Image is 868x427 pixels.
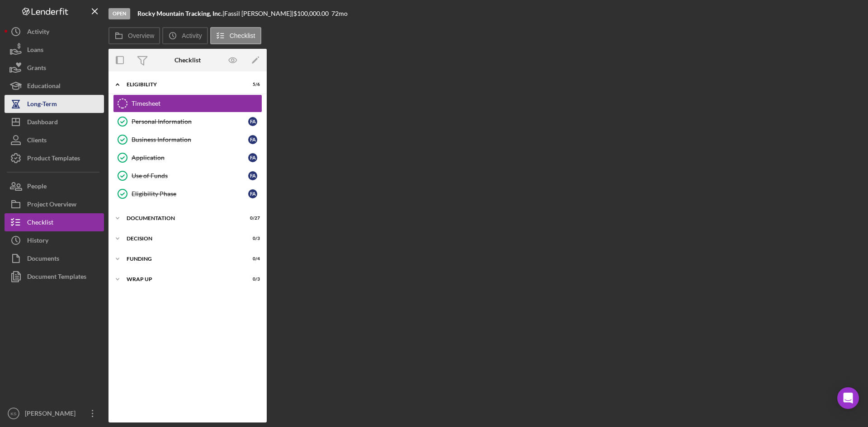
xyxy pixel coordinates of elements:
[127,256,237,262] div: Funding
[175,56,201,64] div: Checklist
[27,177,47,197] div: People
[132,190,248,197] div: Eligibility Phase
[27,41,43,61] div: Loans
[5,404,104,422] button: KS[PERSON_NAME]
[113,113,262,131] a: Personal InformationFA
[27,249,59,270] div: Documents
[837,387,859,409] div: Open Intercom Messenger
[210,27,261,44] button: Checklist
[113,167,262,185] a: Use of FundsFA
[108,8,130,19] div: Open
[132,172,248,179] div: Use of Funds
[27,195,76,216] div: Project Overview
[127,216,237,221] div: Documentation
[11,411,17,416] text: KS
[132,118,248,125] div: Personal Information
[108,27,160,44] button: Overview
[113,131,262,149] a: Business InformationFA
[5,267,104,286] button: Document Templates
[127,82,237,87] div: Eligibility
[127,236,237,241] div: Decision
[5,113,104,131] button: Dashboard
[127,277,237,282] div: Wrap up
[5,195,104,213] button: Project Overview
[248,135,257,144] div: F A
[5,77,104,95] button: Educational
[244,256,260,262] div: 0 / 4
[5,41,104,59] button: Loans
[244,236,260,241] div: 0 / 3
[244,82,260,87] div: 5 / 6
[132,154,248,161] div: Application
[244,216,260,221] div: 0 / 27
[113,185,262,203] a: Eligibility PhaseFA
[224,10,293,17] div: Fassil [PERSON_NAME] |
[182,32,202,39] label: Activity
[5,95,104,113] button: Long-Term
[5,59,104,77] button: Grants
[162,27,208,44] button: Activity
[132,136,248,143] div: Business Information
[248,171,257,180] div: F A
[5,23,104,41] button: Activity
[27,77,61,97] div: Educational
[27,131,47,151] div: Clients
[113,94,262,113] a: Timesheet
[27,267,86,288] div: Document Templates
[113,149,262,167] a: ApplicationFA
[27,95,57,115] div: Long-Term
[230,32,255,39] label: Checklist
[5,231,104,249] button: History
[248,117,257,126] div: F A
[244,277,260,282] div: 0 / 3
[27,149,80,169] div: Product Templates
[27,213,53,234] div: Checklist
[248,153,257,162] div: F A
[331,10,348,17] div: 72 mo
[5,249,104,267] button: Documents
[5,131,104,149] button: Clients
[137,10,224,17] div: |
[128,32,154,39] label: Overview
[23,404,81,425] div: [PERSON_NAME]
[27,113,58,133] div: Dashboard
[132,100,262,107] div: Timesheet
[248,189,257,198] div: F A
[27,23,49,43] div: Activity
[5,213,104,231] button: Checklist
[5,149,104,167] button: Product Templates
[27,231,48,252] div: History
[293,10,331,17] div: $100,000.00
[27,59,46,79] div: Grants
[137,9,222,17] b: Rocky Mountain Tracking, Inc.
[5,177,104,195] button: People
